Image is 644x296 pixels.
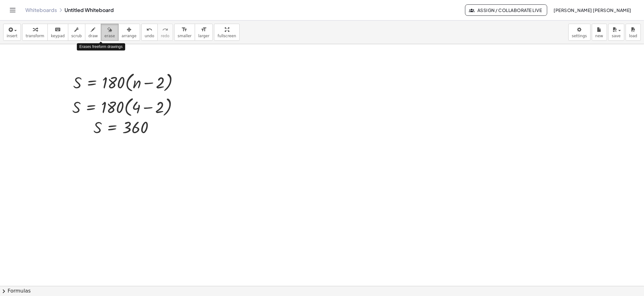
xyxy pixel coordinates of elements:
[3,24,21,41] button: insert
[181,26,187,33] i: format_size
[77,43,125,50] div: Erases freeform drawings
[68,24,85,41] button: scrub
[145,34,154,38] span: undo
[55,26,61,33] i: keyboard
[174,24,195,41] button: format_sizesmaller
[629,34,637,38] span: load
[157,24,173,41] button: redoredo
[47,24,68,41] button: keyboardkeypad
[161,34,169,38] span: redo
[470,7,542,13] span: Assign / Collaborate Live
[141,24,158,41] button: undoundo
[201,26,207,33] i: format_size
[162,26,168,33] i: redo
[85,24,101,41] button: draw
[71,34,82,38] span: scrub
[51,34,65,38] span: keypad
[7,34,17,38] span: insert
[146,26,152,33] i: undo
[612,34,621,38] span: save
[118,24,140,41] button: arrange
[8,5,18,15] button: Toggle navigation
[626,24,641,41] button: load
[22,24,48,41] button: transform
[214,24,239,41] button: fullscreen
[89,34,98,38] span: draw
[608,24,624,41] button: save
[195,24,213,41] button: format_sizelarger
[568,24,591,41] button: settings
[549,4,636,16] button: [PERSON_NAME] [PERSON_NAME]
[26,34,44,38] span: transform
[198,34,209,38] span: larger
[592,24,607,41] button: new
[25,7,57,13] a: Whiteboards
[104,34,115,38] span: erase
[122,34,137,38] span: arrange
[101,24,118,41] button: erase
[178,34,192,38] span: smaller
[218,34,236,38] span: fullscreen
[595,34,603,38] span: new
[465,4,548,16] button: Assign / Collaborate Live
[554,7,631,13] span: [PERSON_NAME] [PERSON_NAME]
[572,34,587,38] span: settings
